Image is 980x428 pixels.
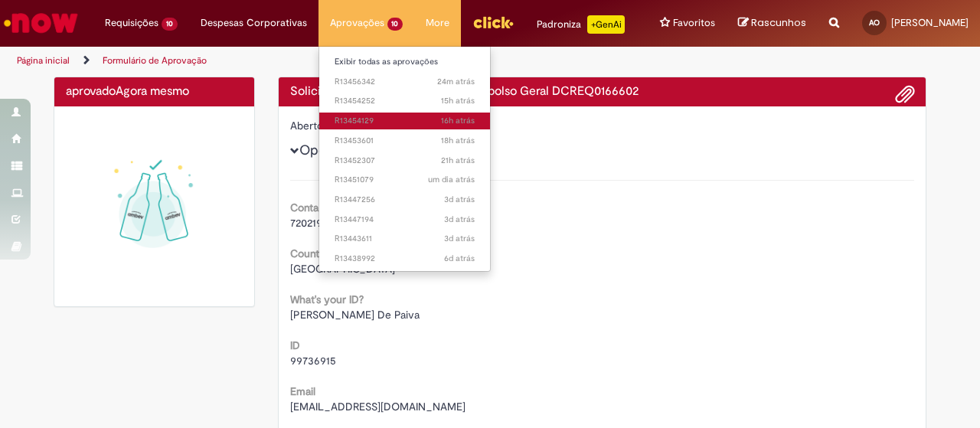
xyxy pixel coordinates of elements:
[891,16,969,29] span: [PERSON_NAME]
[319,172,491,188] a: Aberto R13451079 :
[441,155,475,166] time: 27/08/2025 12:57:44
[319,132,491,149] a: Aberto R13453601 :
[444,194,475,205] span: 3d atrás
[335,174,475,186] span: R13451079
[444,194,475,205] time: 26/08/2025 10:08:50
[103,54,207,67] a: Formulário de Aprovação
[444,233,475,244] time: 25/08/2025 11:03:54
[441,95,475,106] span: 15h atrás
[335,76,475,88] span: R13456342
[290,262,395,276] span: [GEOGRAPHIC_DATA]
[426,15,449,31] span: More
[441,135,475,146] span: 18h atrás
[335,233,475,245] span: R13443611
[335,135,475,147] span: R13453601
[11,47,642,75] ul: Trilhas de página
[444,214,475,225] span: 3d atrás
[290,308,420,322] span: [PERSON_NAME] De Paiva
[330,15,384,31] span: Aprovações
[290,118,915,137] div: [PERSON_NAME] De Paiva
[17,54,70,67] a: Página inicial
[66,118,243,295] img: sucesso_1.gif
[738,16,806,31] a: Rascunhos
[290,400,465,413] span: [EMAIL_ADDRESS][DOMAIN_NAME]
[441,115,475,126] span: 16h atrás
[319,191,491,208] a: Aberto R13447256 :
[437,76,475,87] time: 28/08/2025 09:46:58
[444,214,475,225] time: 26/08/2025 09:59:16
[66,85,243,99] h4: aprovado
[201,15,307,31] span: Despesas Corporativas
[441,95,475,106] time: 27/08/2025 19:19:12
[116,83,189,99] span: Agora mesmo
[751,15,806,30] span: Rascunhos
[290,292,364,306] b: What's your ID?
[335,253,475,265] span: R13438992
[319,74,491,90] a: Aberto R13456342 :
[335,214,475,226] span: R13447194
[437,76,475,87] span: 24m atrás
[290,216,426,230] span: 72021911 - Consumo Interno
[319,250,491,267] a: Aberto R13438992 :
[444,233,475,244] span: 3d atrás
[319,152,491,169] a: Aberto R13452307 :
[673,15,715,31] span: Favoritos
[335,155,475,167] span: R13452307
[318,46,492,272] ul: Aprovações
[387,18,403,31] span: 10
[2,8,80,38] img: ServiceNow
[441,135,475,146] time: 27/08/2025 16:33:13
[290,384,315,398] b: Email
[116,83,189,99] time: 28/08/2025 10:10:39
[162,18,178,31] span: 10
[428,174,475,185] time: 27/08/2025 09:34:31
[444,253,475,264] time: 22/08/2025 10:19:21
[869,18,880,28] span: AO
[319,93,491,109] a: Aberto R13454252 :
[319,230,491,247] a: Aberto R13443611 :
[290,338,300,352] b: ID
[290,354,336,368] span: 99736915
[319,211,491,228] a: Aberto R13447194 :
[335,194,475,206] span: R13447256
[441,115,475,126] time: 27/08/2025 18:12:24
[335,95,475,107] span: R13454252
[587,15,625,34] p: +GenAi
[428,174,475,185] span: um dia atrás
[290,118,342,133] label: Aberto por
[441,155,475,166] span: 21h atrás
[290,247,358,260] b: Country Code
[444,253,475,264] span: 6d atrás
[319,54,491,70] a: Exibir todas as aprovações
[105,15,158,31] span: Requisições
[335,115,475,127] span: R13454129
[319,113,491,129] a: Aberto R13454129 :
[472,11,514,34] img: click_logo_yellow_360x200.png
[290,201,341,214] b: Conta PEP
[290,85,915,99] h4: Solicitação de aprovação para Reembolso Geral DCREQ0166602
[537,15,625,34] div: Padroniza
